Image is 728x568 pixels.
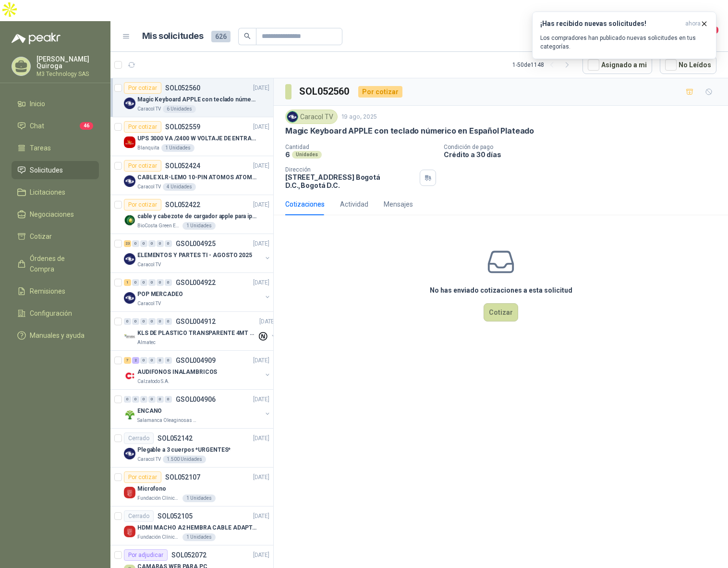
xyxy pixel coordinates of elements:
[176,318,216,325] p: GSOL004912
[137,222,181,230] p: BioCosta Green Energy S.A.S
[137,261,161,269] p: Caracol TV
[430,285,572,296] h3: No has enviado cotizaciones a esta solicitud
[124,98,135,109] img: Company Logo
[12,95,99,113] a: Inicio
[132,396,139,403] div: 0
[12,304,99,322] a: Configuración
[124,355,271,385] a: 7 2 0 0 0 0 GSOL004909[DATE] Company LogoAUDIFONOS INALAMBRICOSCalzatodo S.A.
[124,370,135,382] img: Company Logo
[158,513,193,519] p: SOL052105
[157,279,164,286] div: 0
[685,20,701,28] span: ahora
[124,82,161,94] div: Por cotizar
[124,448,135,459] img: Company Logo
[140,318,147,325] div: 0
[30,286,65,296] span: Remisiones
[137,183,161,191] p: Caracol TV
[171,552,206,558] p: SOL052072
[12,161,99,179] a: Solicitudes
[165,123,200,130] p: SOL052559
[158,435,193,442] p: SOL052142
[165,85,200,91] p: SOL052560
[253,278,269,287] p: [DATE]
[124,214,135,226] img: Company Logo
[124,471,161,483] div: Por cotizar
[137,105,161,113] p: Caracol TV
[340,199,368,210] div: Actividad
[137,144,159,152] p: Blanquita
[137,290,183,299] p: POP MERCADEO
[137,523,257,532] p: HDMI MACHO A2 HEMBRA CABLE ADAPTADOR CONVERTIDOR FOR MONIT
[124,409,135,420] img: Company Logo
[287,111,298,122] img: Company Logo
[30,253,90,274] span: Órdenes de Compra
[285,166,416,173] p: Dirección
[165,318,172,325] div: 0
[157,396,164,403] div: 0
[110,468,273,506] a: Por cotizarSOL052107[DATE] Company LogoMicrofonoFundación Clínica Shaio1 Unidades
[124,331,135,343] img: Company Logo
[253,123,269,132] p: [DATE]
[148,240,156,247] div: 0
[140,240,147,247] div: 0
[253,161,269,171] p: [DATE]
[137,378,170,385] p: Calzatodo S.A.
[80,122,93,130] span: 46
[137,95,257,104] p: Magic Keyboard APPLE con teclado númerico en Español Plateado
[124,394,271,424] a: 0 0 0 0 0 0 GSOL004906[DATE] Company LogoENCANOSalamanca Oleaginosas SAS
[285,126,534,136] p: Magic Keyboard APPLE con teclado númerico en Español Plateado
[142,29,204,43] h1: Mis solicitudes
[253,434,269,443] p: [DATE]
[124,432,154,444] div: Cerrado
[137,300,161,308] p: Caracol TV
[30,187,65,198] span: Licitaciones
[30,308,72,319] span: Configuración
[285,173,416,189] p: [STREET_ADDRESS] Bogotá D.C. , Bogotá D.C.
[137,339,156,346] p: Almatec
[12,183,99,201] a: Licitaciones
[176,357,216,364] p: GSOL004909
[12,33,61,44] img: Logo peakr
[512,57,575,73] div: 1 - 50 de 1148
[132,318,139,325] div: 0
[253,473,269,482] p: [DATE]
[157,318,164,325] div: 0
[176,396,216,403] p: GSOL004906
[30,231,52,242] span: Cotizar
[148,318,156,325] div: 0
[124,318,131,325] div: 0
[163,183,196,191] div: 4 Unidades
[148,357,156,364] div: 0
[165,162,200,169] p: SOL052424
[253,512,269,521] p: [DATE]
[110,156,273,195] a: Por cotizarSOL052424[DATE] Company LogoCABLE XLR-LEMO 10-PIN ATOMOS ATOMCAB016Caracol TV4 Unidades
[132,279,139,286] div: 0
[161,144,194,152] div: 1 Unidades
[137,368,217,377] p: AUDIFONOS INALAMBRICOS
[30,330,85,341] span: Manuales y ayuda
[124,510,154,522] div: Cerrado
[124,175,135,187] img: Company Logo
[124,253,135,265] img: Company Logo
[12,117,99,135] a: Chat46
[30,121,44,131] span: Chat
[124,199,161,210] div: Por cotizar
[12,227,99,246] a: Cotizar
[165,357,172,364] div: 0
[253,200,269,210] p: [DATE]
[30,165,63,175] span: Solicitudes
[358,86,402,98] div: Por cotizar
[137,329,257,338] p: KLS DE PLASTICO TRANSPARENTE 4MT CAL 4 Y CINTA TRA
[124,549,168,561] div: Por adjudicar
[484,303,518,321] button: Cotizar
[163,456,206,463] div: 1.500 Unidades
[137,494,181,502] p: Fundación Clínica Shaio
[163,105,196,113] div: 6 Unidades
[110,78,273,117] a: Por cotizarSOL052560[DATE] Company LogoMagic Keyboard APPLE con teclado númerico en Español Plate...
[110,195,273,234] a: Por cotizarSOL052422[DATE] Company Logocable y cabezote de cargador apple para iphoneBioCosta Gre...
[137,251,252,260] p: ELEMENTOS Y PARTES TI - AGOSTO 2025
[253,395,269,404] p: [DATE]
[165,474,200,481] p: SOL052107
[244,33,251,39] span: search
[12,249,99,278] a: Órdenes de Compra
